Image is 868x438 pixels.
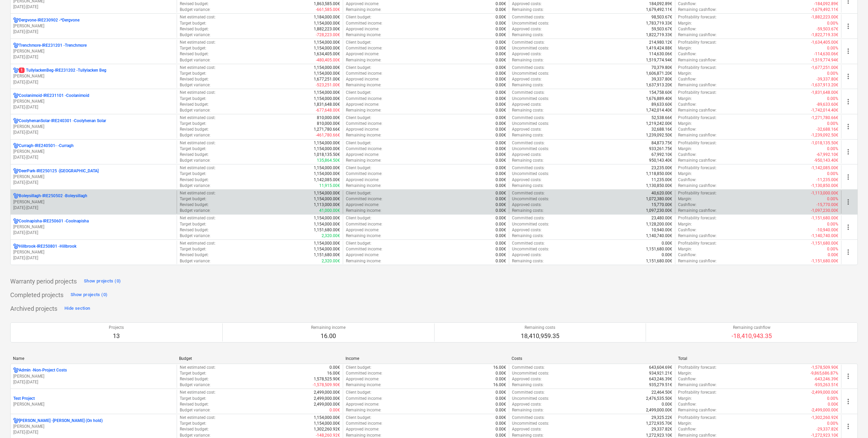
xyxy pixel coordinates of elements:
[13,218,19,224] div: Project has multi currencies enabled
[346,152,379,158] p: Approved income :
[649,90,672,96] p: 154,758.60€
[13,379,174,385] p: [DATE] - [DATE]
[678,121,692,127] p: Margin :
[13,168,174,186] div: DeerPark-IRE250125 -[GEOGRAPHIC_DATA][PERSON_NAME][DATE]-[DATE]
[180,146,206,152] p: Target budget :
[678,26,696,32] p: Cashflow :
[649,1,672,7] p: 184,092.89€
[180,26,209,32] p: Revised budget :
[314,26,340,32] p: 1,882,223.00€
[13,68,174,85] div: 1TullylackenBeg-IRE231202 -Tullylacken Beg[PERSON_NAME][DATE]-[DATE]
[678,140,717,146] p: Profitability forecast :
[13,224,174,230] p: [PERSON_NAME]
[816,76,838,82] p: -39,337.80€
[346,20,382,26] p: Committed income :
[678,82,717,88] p: Remaining cashflow :
[512,152,542,158] p: Approved costs :
[646,32,672,38] p: 1,822,719.33€
[814,1,838,7] p: -184,092.89€
[346,102,379,107] p: Approved income :
[346,71,382,76] p: Committed income :
[346,146,382,152] p: Committed income :
[19,168,99,174] p: DeerPark-IRE250125 - [GEOGRAPHIC_DATA]
[678,96,692,102] p: Margin :
[496,127,506,132] p: 0.00€
[496,7,506,13] p: 0.00€
[314,40,340,45] p: 1,154,000.00€
[13,367,19,373] div: Project has multi currencies enabled
[651,26,672,32] p: 59,503.67€
[512,76,542,82] p: Approved costs :
[816,152,838,158] p: -67,992.10€
[496,165,506,171] p: 0.00€
[316,57,340,63] p: -480,405.00€
[314,96,340,102] p: 1,154,000.00€
[346,1,379,7] p: Approved income :
[13,255,174,261] p: [DATE] - [DATE]
[844,173,852,181] span: more_vert
[346,165,371,171] p: Client budget :
[811,57,838,63] p: -1,519,774.94€
[496,14,506,20] p: 0.00€
[180,96,206,102] p: Target budget :
[13,396,174,407] div: Test Project[PERSON_NAME]
[64,305,90,312] div: Hide section
[180,32,210,38] p: Budget variance :
[314,102,340,107] p: 1,831,648.00€
[314,14,340,20] p: 1,184,000.00€
[13,193,174,210] div: Boleysillagh-IRE250502 -Boleysillagh[PERSON_NAME][DATE]-[DATE]
[316,107,340,113] p: -677,648.00€
[811,32,838,38] p: -1,822,719.33€
[512,96,549,102] p: Uncommitted costs :
[69,290,109,301] button: Show projects (0)
[844,122,852,131] span: more_vert
[844,223,852,231] span: more_vert
[13,180,174,186] p: [DATE] - [DATE]
[13,199,174,205] p: [PERSON_NAME]
[180,20,206,26] p: Target budget :
[314,152,340,158] p: 1,018,135.50€
[13,124,174,130] p: [PERSON_NAME]
[512,140,545,146] p: Committed costs :
[496,102,506,107] p: 0.00€
[811,107,838,113] p: -1,742,014.40€
[678,45,692,51] p: Margin :
[317,121,340,127] p: 810,000.00€
[180,127,209,132] p: Revised budget :
[346,121,382,127] p: Committed income :
[512,90,545,96] p: Committed costs :
[844,397,852,406] span: more_vert
[646,7,672,13] p: 1,679,492.11€
[13,155,174,160] p: [DATE] - [DATE]
[646,20,672,26] p: 1,783,719.33€
[13,93,174,110] div: Coolanimoid-IRE231101 -Coolanimoid[PERSON_NAME][DATE]-[DATE]
[512,65,545,71] p: Committed costs :
[13,418,19,424] div: Project has multi currencies enabled
[678,146,692,152] p: Margin :
[651,115,672,121] p: 52,538.66€
[13,218,174,236] div: Coolnapisha-IRE250601 -Coolnapisha[PERSON_NAME][DATE]-[DATE]
[496,51,506,57] p: 0.00€
[13,118,19,124] div: Project has multi currencies enabled
[678,115,717,121] p: Profitability forecast :
[496,107,506,113] p: 0.00€
[646,71,672,76] p: 1,606,871.20€
[646,107,672,113] p: 1,742,014.40€
[180,1,209,7] p: Revised budget :
[827,121,838,127] p: 0.00%
[811,90,838,96] p: -1,831,648.00€
[19,17,79,23] p: Dergvone-IRE230902 - *Dergvone
[19,68,106,73] p: TullylackenBeg-IRE231202 - Tullylacken Beg
[649,51,672,57] p: 114,630.06€
[512,165,545,171] p: Committed costs :
[811,14,838,20] p: -1,882,223.00€
[512,82,544,88] p: Remaining costs :
[512,57,544,63] p: Remaining costs :
[496,1,506,7] p: 0.00€
[844,47,852,55] span: more_vert
[13,17,174,35] div: Dergvone-IRE230902 -*Dergvone[PERSON_NAME][DATE]-[DATE]
[496,152,506,158] p: 0.00€
[496,115,506,121] p: 0.00€
[13,143,174,160] div: Curragh-IRE240501- -Curragh[PERSON_NAME][DATE]-[DATE]
[678,152,696,158] p: Cashflow :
